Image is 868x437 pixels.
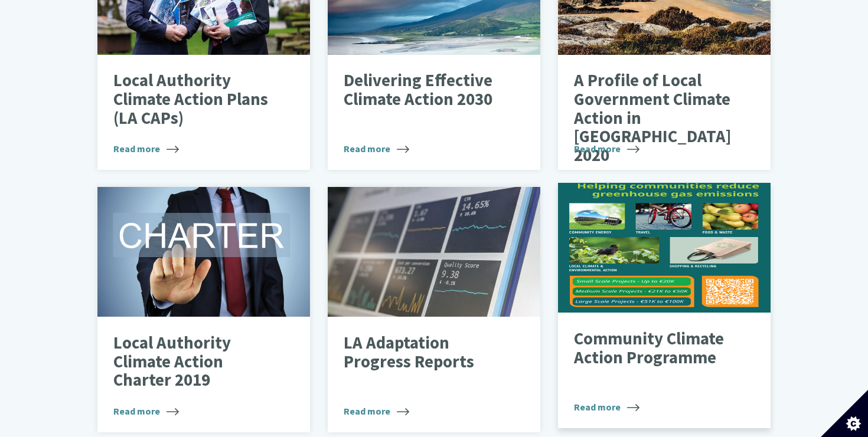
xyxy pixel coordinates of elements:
a: Community Climate Action Programme Read more [558,183,771,428]
span: Read more [113,404,179,418]
p: Local Authority Climate Action Plans (LA CAPs) [113,71,276,127]
p: Community Climate Action Programme [574,330,736,367]
a: LA Adaptation Progress Reports Read more [328,187,540,432]
span: Read more [574,400,639,414]
a: Local Authority Climate Action Charter 2019 Read more [97,187,310,432]
p: LA Adaptation Progress Reports [344,334,506,371]
p: Delivering Effective Climate Action 2030 [344,71,506,109]
span: Read more [344,142,409,156]
p: A Profile of Local Government Climate Action in [GEOGRAPHIC_DATA] 2020 [574,71,736,165]
span: Read more [344,404,409,418]
button: Set cookie preferences [821,390,868,437]
p: Local Authority Climate Action Charter 2019 [113,334,276,390]
span: Read more [574,142,639,156]
span: Read more [113,142,179,156]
